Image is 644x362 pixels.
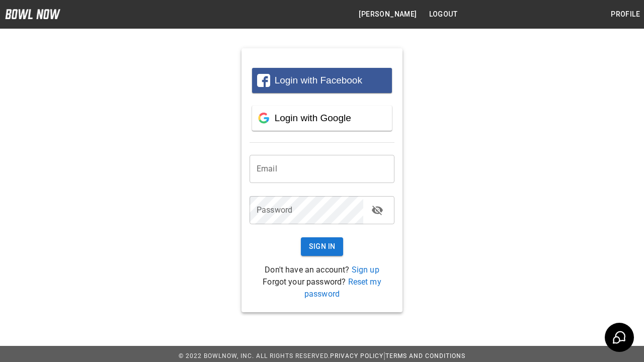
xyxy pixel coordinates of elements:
[301,237,344,256] button: Sign In
[304,277,381,299] a: Reset my password
[275,75,362,85] span: Login with Facebook
[367,200,387,220] button: toggle password visibility
[607,5,644,24] button: Profile
[352,265,379,275] a: Sign up
[250,264,394,276] p: Don't have an account?
[385,352,465,359] a: Terms and Conditions
[252,68,392,93] button: Login with Facebook
[252,106,392,131] button: Login with Google
[250,276,394,300] p: Forgot your password?
[5,9,60,19] img: logo
[330,352,383,359] a: Privacy Policy
[425,5,461,24] button: Logout
[355,5,421,24] button: [PERSON_NAME]
[275,113,351,123] span: Login with Google
[179,352,330,359] span: © 2022 BowlNow, Inc. All Rights Reserved.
